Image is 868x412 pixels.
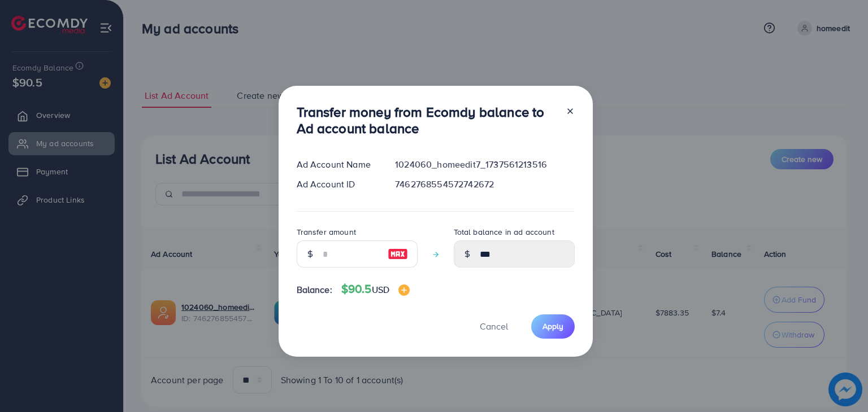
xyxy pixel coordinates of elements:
div: 7462768554572742672 [386,178,583,191]
div: Ad Account ID [288,178,387,191]
span: Balance: [297,283,332,296]
div: 1024060_homeedit7_1737561213516 [386,158,583,171]
label: Total balance in ad account [454,226,554,238]
button: Apply [531,314,575,339]
button: Cancel [466,314,522,339]
div: Ad Account Name [288,158,387,171]
label: Transfer amount [297,226,356,238]
span: Cancel [480,320,508,332]
img: image [398,284,410,296]
span: Apply [542,321,563,332]
span: USD [372,283,389,296]
img: image [388,247,408,261]
h3: Transfer money from Ecomdy balance to Ad account balance [297,104,557,137]
h4: $90.5 [341,282,410,296]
